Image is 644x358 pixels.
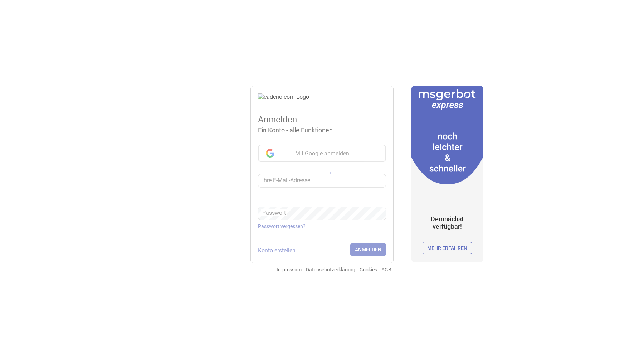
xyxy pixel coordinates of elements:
[360,267,377,272] a: Cookies
[423,242,472,254] a: Mehr erfahren
[381,267,391,272] a: AGB
[306,267,355,272] a: Datenschutzerklärung
[419,215,476,230] h2: Demnächst verfügbar!
[277,267,302,272] a: Impressum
